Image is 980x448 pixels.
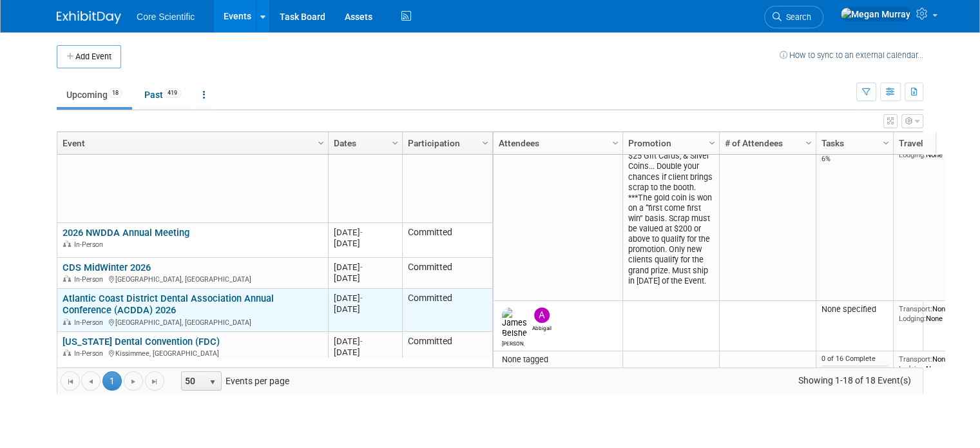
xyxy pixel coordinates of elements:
[786,371,923,389] span: Showing 1-18 of 18 Event(s)
[782,12,811,22] span: Search
[108,88,122,98] span: 18
[149,376,160,387] span: Go to the last page
[479,132,493,151] a: Column Settings
[899,364,926,373] span: Lodging:
[135,83,191,107] a: Past419
[62,262,151,273] a: CDS MidWinter 2026
[165,371,302,391] span: Events per page
[57,11,121,24] img: ExhibitDay
[707,138,717,148] span: Column Settings
[81,371,101,391] a: Go to the previous page
[389,132,403,151] a: Column Settings
[725,132,807,154] a: # of Attendees
[207,377,218,387] span: select
[531,323,553,331] div: Abbigail Belshe
[899,314,926,323] span: Lodging:
[102,371,122,391] span: 1
[502,307,527,338] img: James Belshe
[802,132,816,151] a: Column Settings
[360,293,363,303] span: -
[899,304,932,313] span: Transport:
[408,132,484,154] a: Participation
[128,376,139,387] span: Go to the next page
[164,88,181,98] span: 419
[62,293,274,317] a: Atlantic Coast District Dental Association Annual Conference (ACDDA) 2026
[360,336,363,346] span: -
[879,132,894,151] a: Column Settings
[360,228,363,237] span: -
[316,138,326,148] span: Column Settings
[821,155,889,164] div: 6%
[334,273,396,284] div: [DATE]
[499,132,614,154] a: Attendees
[534,307,550,323] img: Abbigail Belshe
[764,6,823,28] a: Search
[314,132,329,151] a: Column Settings
[390,138,400,148] span: Column Settings
[62,336,220,347] a: [US_STATE] Dental Convention (FDC)
[57,45,121,68] button: Add Event
[145,371,164,391] a: Go to the last page
[57,83,132,107] a: Upcoming18
[334,238,396,249] div: [DATE]
[62,317,322,327] div: [GEOGRAPHIC_DATA], [GEOGRAPHIC_DATA]
[402,289,492,332] td: Committed
[61,371,80,391] a: Go to the first page
[74,275,107,284] span: In-Person
[334,293,396,304] div: [DATE]
[402,332,492,363] td: Committed
[334,132,394,154] a: Dates
[62,273,322,284] div: [GEOGRAPHIC_DATA], [GEOGRAPHIC_DATA]
[803,138,814,148] span: Column Settings
[63,240,71,247] img: In-Person Event
[137,12,195,22] span: Core Scientific
[402,223,492,258] td: Committed
[62,132,320,154] a: Event
[74,349,107,358] span: In-Person
[182,372,204,390] span: 50
[609,132,623,151] a: Column Settings
[63,275,71,282] img: In-Person Event
[499,355,618,365] div: None tagged
[706,132,720,151] a: Column Settings
[334,227,396,238] div: [DATE]
[334,347,396,358] div: [DATE]
[65,376,75,387] span: Go to the first page
[86,376,96,387] span: Go to the previous page
[360,262,363,272] span: -
[899,150,926,159] span: Lodging:
[610,138,620,148] span: Column Settings
[502,338,524,347] div: James Belshe
[780,50,923,60] a: How to sync to an external calendar...
[334,304,396,315] div: [DATE]
[62,227,189,239] a: 2026 NWDDA Annual Meeting
[62,347,322,358] div: Kissimmee, [GEOGRAPHIC_DATA]
[881,138,891,148] span: Column Settings
[124,371,143,391] a: Go to the next page
[899,355,932,364] span: Transport:
[840,7,911,21] img: Megan Murray
[628,132,711,154] a: Promotion
[334,262,396,273] div: [DATE]
[63,349,71,356] img: In-Person Event
[821,304,889,315] div: None specified
[334,336,396,347] div: [DATE]
[821,355,889,364] div: 0 of 16 Complete
[63,318,71,325] img: In-Person Event
[821,132,885,154] a: Tasks
[480,138,490,148] span: Column Settings
[74,318,107,327] span: In-Person
[622,137,719,301] td: (1) 1/10oz Gold Coin, $25 Gift Cards, & Silver Coins... Double your chances if client brings scra...
[74,240,107,249] span: In-Person
[402,258,492,289] td: Committed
